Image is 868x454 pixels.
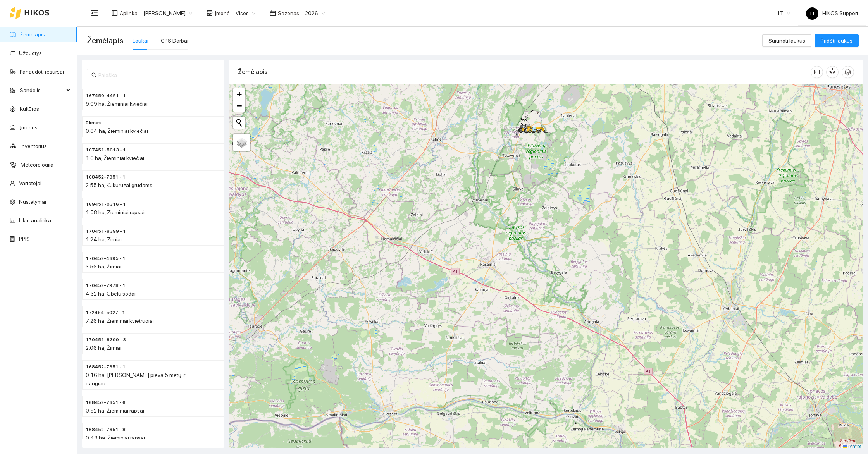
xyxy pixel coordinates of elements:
span: 2.55 ha, Kukurūzai grūdams [86,182,152,188]
div: Laukai [133,36,148,45]
a: Zoom out [233,100,245,112]
span: 168452-7351 - 6 [86,399,126,406]
span: 168452-7351 - 1 [86,363,126,371]
a: Leaflet [843,444,861,449]
a: Inventorius [21,143,47,149]
button: Pridėti laukus [815,34,859,47]
div: GPS Darbai [161,36,188,45]
button: menu-fold [87,5,102,21]
span: H [810,7,814,20]
span: HIKOS Support [806,10,858,16]
span: 9.09 ha, Žieminiai kviečiai [86,101,148,107]
span: 167450-4451 - 1 [86,92,126,100]
span: 172454-5027 - 1 [86,309,125,316]
a: Nustatymai [19,199,46,205]
span: − [237,101,242,110]
a: Panaudoti resursai [20,69,64,75]
a: Ūkio analitika [19,217,51,224]
span: 168452-7351 - 1 [86,174,126,181]
span: Aplinka : [120,9,139,17]
button: column-width [811,66,823,78]
span: 7.26 ha, Žieminiai kvietrugiai [86,318,154,324]
a: Užduotys [19,50,42,56]
span: 170452-7978 - 1 [86,282,126,289]
span: 167451-5613 - 1 [86,146,126,154]
span: 1.6 ha, Žieminiai kviečiai [86,155,144,161]
span: 169451-0316 - 1 [86,201,126,208]
div: Žemėlapis [238,61,811,83]
span: Visos [236,7,256,19]
span: PIrmas [86,119,101,127]
span: 2026 [305,7,325,19]
span: 0.84 ha, Žieminiai kviečiai [86,128,148,134]
a: Įmonės [20,124,38,131]
span: 1.58 ha, Žieminiai rapsai [86,209,145,215]
input: Paieška [98,71,215,79]
button: Sujungti laukus [762,34,811,47]
span: 0.52 ha, Žieminiai rapsai [86,408,144,414]
span: search [91,72,97,78]
a: Kultūros [20,106,39,112]
a: PPIS [19,236,30,242]
span: Įmonė : [215,9,231,17]
a: Vartotojai [19,180,41,186]
span: menu-fold [91,10,98,17]
span: 4.32 ha, Obelų sodai [86,291,136,297]
span: + [237,89,242,99]
span: Žemėlapis [87,34,123,47]
a: Zoom in [233,88,245,100]
span: 0.16 ha, [PERSON_NAME] pieva 5 metų ir daugiau [86,372,185,387]
span: 0.49 ha, Žieminiai rapsai [86,435,145,441]
a: Meteorologija [21,162,53,168]
span: 170451-8399 - 3 [86,336,126,344]
button: Initiate a new search [233,117,245,129]
span: Sandėlis [20,83,64,98]
span: 170451-8399 - 1 [86,228,126,235]
span: 170452-4395 - 1 [86,255,126,262]
a: Pridėti laukus [815,38,859,44]
span: Sujungti laukus [768,36,805,45]
span: Paulius [143,7,193,19]
a: Layers [233,134,250,151]
span: shop [207,10,213,16]
span: LT [778,7,790,19]
span: calendar [270,10,276,16]
span: Sezonas : [278,9,300,17]
span: layout [112,10,118,16]
span: 3.56 ha, Žirniai [86,263,121,270]
span: column-width [811,69,823,75]
span: Pridėti laukus [821,36,852,45]
span: 168452-7351 - 8 [86,426,126,433]
a: Sujungti laukus [762,38,811,44]
span: 2.06 ha, Žirniai [86,345,121,351]
span: 1.24 ha, Žirniai [86,236,122,242]
a: Žemėlapis [20,31,45,38]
